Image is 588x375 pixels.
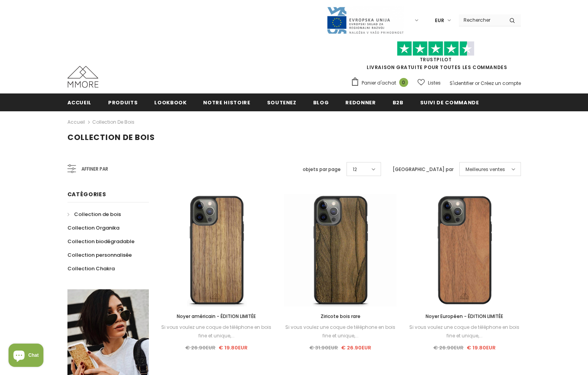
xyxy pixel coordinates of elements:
[420,99,479,106] span: Suivi de commande
[408,323,521,340] div: Si vous voulez une coque de téléphone en bois fine et unique,...
[351,77,412,89] a: Panier d'achat 0
[417,76,441,90] a: Listes
[428,79,441,87] span: Listes
[326,17,404,23] a: Javni Razpis
[67,235,134,248] a: Collection biodégradable
[397,41,474,56] img: Faites confiance aux étoiles pilotes
[108,93,138,111] a: Produits
[351,45,521,71] span: LIVRAISON GRATUITE POUR TOUTES LES COMMANDES
[408,312,521,321] a: Noyer Européen - ÉDITION LIMITÉE
[435,17,444,24] span: EUR
[345,99,376,106] span: Redonner
[466,166,505,173] span: Meilleures ventes
[67,190,106,198] span: Catégories
[393,166,454,173] label: [GEOGRAPHIC_DATA] par
[74,211,121,218] span: Collection de bois
[67,207,121,221] a: Collection de bois
[313,93,329,111] a: Blog
[303,166,341,173] label: objets par page
[81,165,108,173] span: Affiner par
[67,221,119,235] a: Collection Organika
[426,313,503,320] span: Noyer Européen - ÉDITION LIMITÉE
[67,118,85,127] a: Accueil
[353,166,357,173] span: 12
[284,312,397,321] a: Ziricote bois rare
[67,248,132,262] a: Collection personnalisée
[345,93,376,111] a: Redonner
[154,93,186,111] a: Lookbook
[160,323,273,340] div: Si vous voulez une coque de téléphone en bois fine et unique,...
[467,344,496,351] span: € 19.80EUR
[399,78,408,87] span: 0
[219,344,248,351] span: € 19.80EUR
[203,99,250,106] span: Notre histoire
[420,56,452,63] a: TrustPilot
[67,66,98,88] img: Cas MMORE
[309,344,338,351] span: € 31.90EUR
[177,313,256,320] span: Noyer américain - ÉDITION LIMITÉE
[321,313,360,320] span: Ziricote bois rare
[313,99,329,106] span: Blog
[185,344,216,351] span: € 26.90EUR
[92,119,134,125] a: Collection de bois
[284,323,397,340] div: Si vous voulez une coque de téléphone en bois fine et unique,...
[475,80,479,86] span: or
[393,99,403,106] span: B2B
[450,80,474,86] a: S'identifier
[326,6,404,35] img: Javni Razpis
[267,99,297,106] span: soutenez
[67,99,92,106] span: Accueil
[67,224,119,232] span: Collection Organika
[362,79,396,87] span: Panier d'achat
[6,344,46,369] inbox-online-store-chat: Shopify online store chat
[481,80,521,86] a: Créez un compte
[67,251,132,259] span: Collection personnalisée
[67,238,134,245] span: Collection biodégradable
[67,265,115,272] span: Collection Chakra
[160,312,273,321] a: Noyer américain - ÉDITION LIMITÉE
[433,344,464,351] span: € 26.90EUR
[341,344,371,351] span: € 26.90EUR
[393,93,403,111] a: B2B
[267,93,297,111] a: soutenez
[67,132,155,143] span: Collection de bois
[203,93,250,111] a: Notre histoire
[108,99,138,106] span: Produits
[459,14,504,26] input: Search Site
[154,99,186,106] span: Lookbook
[420,93,479,111] a: Suivi de commande
[67,93,92,111] a: Accueil
[67,262,115,275] a: Collection Chakra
